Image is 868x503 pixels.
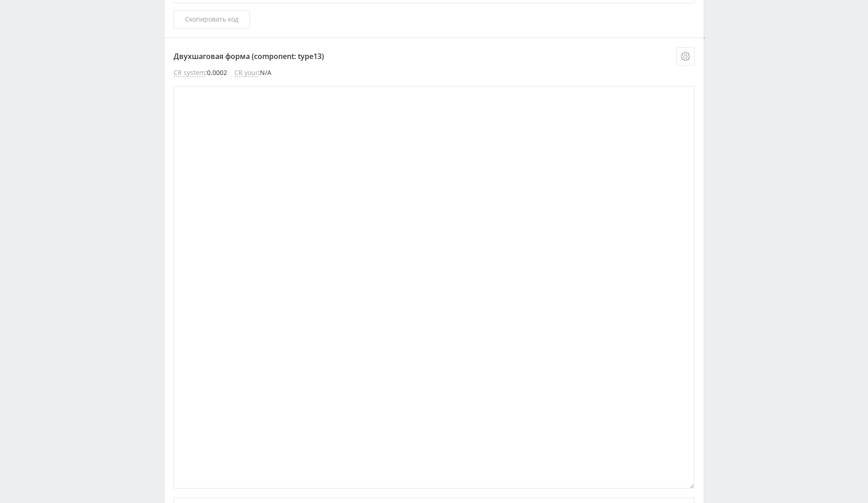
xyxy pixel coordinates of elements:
p: Двухшаговая форма (component: type13) [174,47,694,65]
span: CR your [234,69,258,77]
button: Скопировать код [174,10,250,28]
span: Скопировать код [185,16,238,23]
textarea: <div id="form"> <style> #edu-form-preloader { height: 300px; width: 300px; display: flex; align-i... [704,37,704,38]
li: : N/A [234,69,271,77]
li: : 0.0002 [174,69,227,77]
span: CR system [174,69,205,77]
